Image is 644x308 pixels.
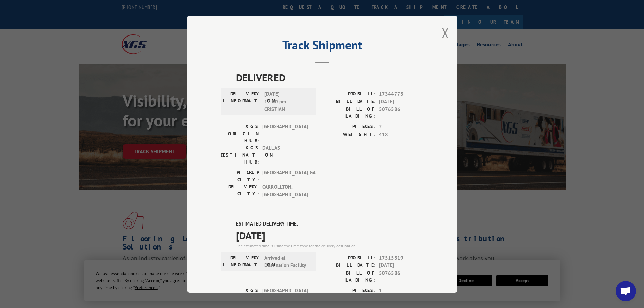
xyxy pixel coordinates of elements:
[262,287,308,308] span: [GEOGRAPHIC_DATA]
[322,254,376,262] label: PROBILL:
[221,144,259,166] label: XGS DESTINATION HUB:
[223,90,261,113] label: DELIVERY INFORMATION:
[379,131,424,138] span: 418
[322,269,376,283] label: BILL OF LADING:
[379,254,424,262] span: 17515819
[262,144,308,166] span: DALLAS
[322,90,376,98] label: PROBILL:
[442,24,449,42] button: Close modal
[379,269,424,283] span: 5076586
[379,287,424,294] span: 1
[322,98,376,105] label: BILL DATE:
[322,131,376,138] label: WEIGHT:
[223,254,261,269] label: DELIVERY INFORMATION:
[322,105,376,120] label: BILL OF LADING:
[379,123,424,131] span: 2
[322,287,376,294] label: PIECES:
[379,98,424,105] span: [DATE]
[322,262,376,269] label: BILL DATE:
[262,123,308,144] span: [GEOGRAPHIC_DATA]
[236,243,424,249] div: The estimated time is using the time zone for the delivery destination.
[322,123,376,131] label: PIECES:
[236,220,424,228] label: ESTIMATED DELIVERY TIME:
[379,105,424,120] span: 5076586
[379,262,424,269] span: [DATE]
[221,183,259,198] label: DELIVERY CITY:
[236,228,424,243] span: [DATE]
[264,90,310,113] span: [DATE] 12:00 pm CRISTIAN
[236,70,424,85] span: DELIVERED
[221,287,259,308] label: XGS ORIGIN HUB:
[221,123,259,144] label: XGS ORIGIN HUB:
[262,183,308,198] span: CARROLLTON , [GEOGRAPHIC_DATA]
[379,90,424,98] span: 17344778
[221,169,259,183] label: PICKUP CITY:
[221,40,424,53] h2: Track Shipment
[616,281,636,301] div: Open chat
[264,254,310,269] span: Arrived at Destination Facility
[262,169,308,183] span: [GEOGRAPHIC_DATA] , GA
